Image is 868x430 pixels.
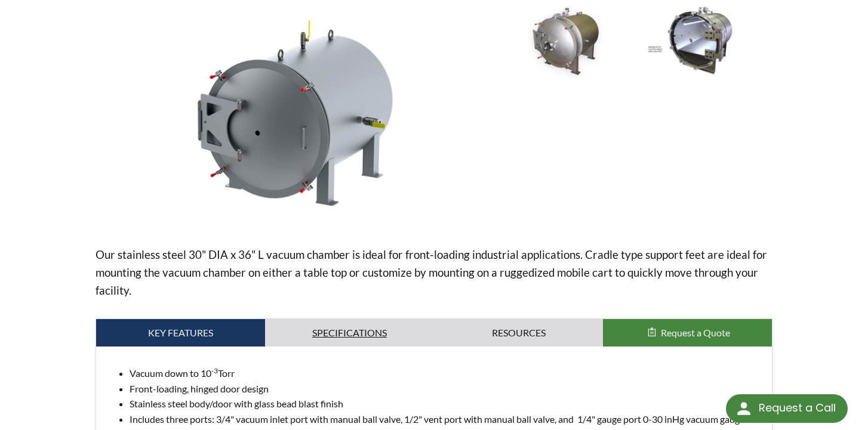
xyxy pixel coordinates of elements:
[96,4,493,227] img: SS Horizontal Industrial Vacuum Chamber, right side angle view
[734,399,753,418] img: round button
[130,381,763,397] li: Front-loading, hinged door design
[501,4,631,76] img: Custom Vacuum Chamber with Hinged Door, front angle view
[434,319,603,347] a: Resources
[130,396,763,412] li: Stainless steel body/door with glass bead blast finish
[130,366,763,381] li: Vacuum down to 10 Torr
[96,246,773,299] p: Our stainless steel 30" DIA x 36" L vacuum chamber is ideal for front-loading industrial applicat...
[211,366,218,375] sup: -3
[637,4,767,76] img: Vacuum Chamber with acrylic door, custom shelf and lighting, front view
[130,412,763,427] li: Includes three ports: 3/4" vacuum inlet port with manual ball valve, 1/2" vent port with manual b...
[661,327,730,338] span: Request a Quote
[96,319,265,347] a: Key Features
[265,319,434,347] a: Specifications
[603,319,772,347] button: Request a Quote
[726,394,848,423] div: Request a Call
[759,394,836,422] div: Request a Call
